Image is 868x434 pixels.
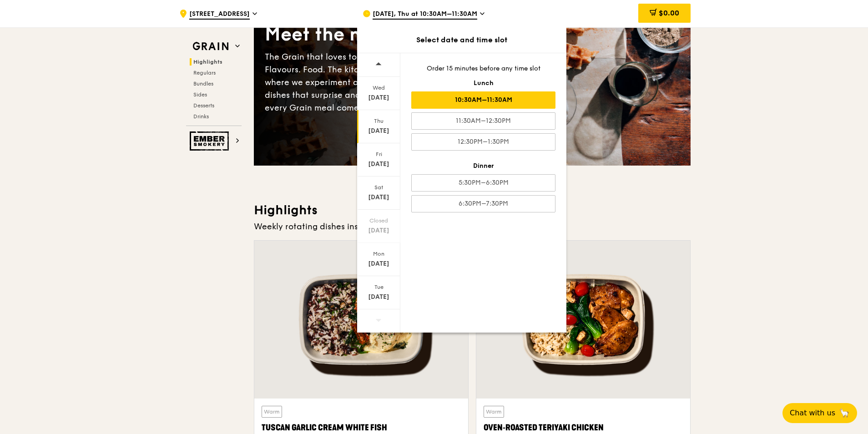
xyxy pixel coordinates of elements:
span: Drinks [193,113,209,120]
img: Ember Smokery web logo [190,131,232,151]
div: [DATE] [358,293,399,302]
div: Sat [358,184,399,191]
div: Warm [262,406,282,418]
div: Thu [358,117,399,125]
span: Regulars [193,70,216,76]
div: Weekly rotating dishes inspired by flavours from around the world. [254,220,691,233]
div: Mon [358,250,399,257]
div: 6:30PM–7:30PM [411,195,555,212]
div: [DATE] [358,126,399,136]
div: Tue [358,283,399,291]
div: [DATE] [358,259,399,268]
div: Closed [358,217,399,224]
div: Warm [484,406,504,418]
div: Meet the new Grain [265,22,472,47]
div: Fri [358,151,399,158]
span: 🦙 [839,408,850,419]
span: Sides [193,91,207,98]
div: 12:30PM–1:30PM [411,133,555,151]
div: 11:30AM–12:30PM [411,112,555,130]
div: [DATE] [358,93,399,102]
span: $0.00 [659,9,679,17]
span: Highlights [193,59,222,65]
div: [DATE] [358,226,399,235]
span: Desserts [193,102,214,109]
h3: Highlights [254,202,691,218]
div: Oven‑Roasted Teriyaki Chicken [484,421,683,434]
button: Chat with us🦙 [782,403,857,423]
span: [STREET_ADDRESS] [189,10,250,20]
div: Wed [358,84,399,91]
div: 10:30AM–11:30AM [411,91,555,109]
span: [DATE], Thu at 10:30AM–11:30AM [373,10,477,20]
div: [DATE] [358,160,399,169]
span: Chat with us [790,408,835,419]
div: Order 15 minutes before any time slot [411,64,555,73]
img: Grain web logo [190,38,232,55]
div: Select date and time slot [357,35,566,45]
div: Lunch [411,79,555,88]
div: [DATE] [358,193,399,202]
div: 5:30PM–6:30PM [411,174,555,192]
div: Tuscan Garlic Cream White Fish [262,421,461,434]
div: Dinner [411,161,555,171]
div: The Grain that loves to play. With ingredients. Flavours. Food. The kitchen is our happy place, w... [265,50,472,114]
span: Bundles [193,81,213,87]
